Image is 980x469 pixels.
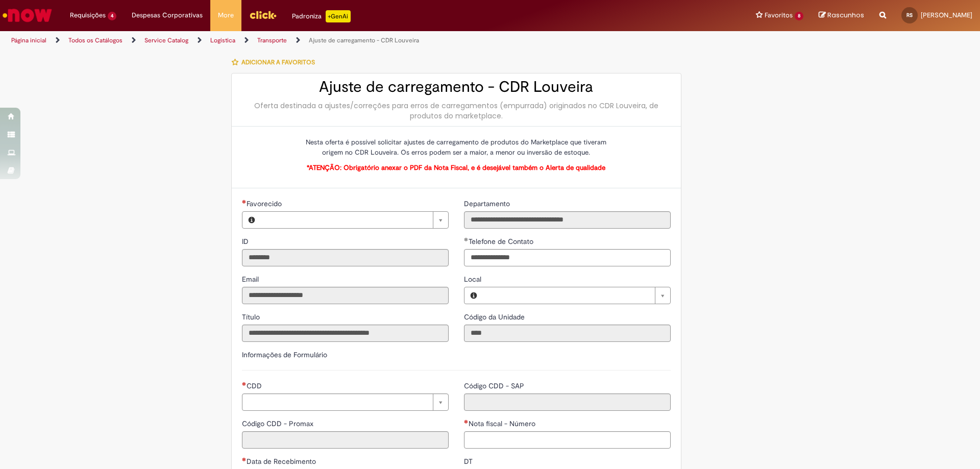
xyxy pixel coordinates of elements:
a: Limpar campo Favorecido [261,212,448,228]
span: Rascunhos [827,10,864,20]
h2: Ajuste de carregamento - CDR Louveira [242,79,671,95]
input: Telefone de Contato [464,249,671,266]
span: Somente leitura - ID [242,237,251,246]
input: Nota fiscal - Número [464,431,671,449]
a: Todos os Catálogos [68,36,122,44]
input: Departamento [464,211,671,229]
span: Necessários [242,382,247,386]
span: Necessários - Favorecido [247,199,284,208]
a: Logistica [210,36,235,44]
span: Somente leitura - Código CDD - Promax [242,419,315,428]
a: Rascunhos [819,11,864,20]
a: Ajuste de carregamento - CDR Louveira [309,36,419,44]
input: Código da Unidade [464,325,671,342]
span: Necessários [242,200,247,204]
button: Favorecido, Visualizar este registro [242,212,261,228]
p: +GenAi [326,10,351,22]
span: Somente leitura - Email [242,275,261,284]
a: Service Catalog [144,36,188,44]
label: Somente leitura - Código CDD - SAP [464,381,526,391]
label: Somente leitura - Código CDD - Promax [242,418,315,429]
a: Página inicial [11,36,46,44]
label: Somente leitura - ID [242,236,251,246]
span: Necessários [464,419,469,424]
a: Transporte [257,36,287,44]
input: ID [242,249,449,266]
label: Somente leitura - Código da Unidade [464,312,527,322]
label: Informações de Formulário [242,350,327,359]
span: Nesta oferta é possível solicitar ajustes de carregamento de produtos do Marketplace que tiveram [306,138,606,146]
button: Local, Visualizar este registro [464,287,483,304]
label: Somente leitura - Título [242,312,262,322]
span: Necessários [242,457,247,461]
span: *ATENÇÃO: Obrigatório anexar o PDF da Nota Fiscal, e é desejável também o Alerta de qualidade [307,163,605,172]
div: Padroniza [292,10,351,22]
span: [PERSON_NAME] [921,11,972,19]
span: Telefone de Contato [469,237,535,246]
span: 8 [795,12,803,20]
span: origem no CDR Louveira. Os erros podem ser a maior, a menor ou inversão de estoque. [322,148,590,157]
button: Adicionar a Favoritos [231,52,321,73]
span: Despesas Corporativas [132,10,203,20]
span: More [218,10,234,20]
input: Código CDD - Promax [242,431,449,449]
span: DT [464,457,475,466]
span: Somente leitura - Departamento [464,199,512,208]
span: Adicionar a Favoritos [241,58,315,66]
span: Nota fiscal - Número [469,419,537,428]
span: 4 [108,12,116,20]
a: Limpar campo CDD [242,393,449,411]
label: Somente leitura - Departamento [464,199,512,209]
span: RS [906,12,913,18]
span: Data de Recebimento [247,457,318,466]
ul: Trilhas de página [8,31,646,50]
input: Código CDD - SAP [464,393,671,411]
a: Limpar campo Local [483,287,670,304]
span: Requisições [70,10,106,20]
img: ServiceNow [1,5,54,26]
span: CDD [247,381,264,390]
div: Oferta destinada a ajustes/correções para erros de carregamentos (empurrada) originados no CDR Lo... [242,101,671,121]
span: Somente leitura - Código da Unidade [464,312,527,322]
img: click_logo_yellow_360x200.png [249,7,277,22]
input: Email [242,287,449,304]
span: Obrigatório Preenchido [464,237,469,241]
span: Somente leitura - Título [242,312,262,322]
input: Título [242,325,449,342]
span: Favoritos [765,10,793,20]
span: Local [464,275,483,284]
span: Somente leitura - Código CDD - SAP [464,381,526,390]
label: Somente leitura - Email [242,274,261,284]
